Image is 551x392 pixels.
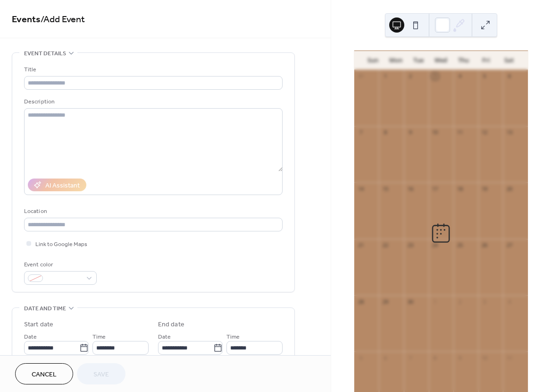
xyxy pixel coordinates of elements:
span: Date and time [24,304,66,314]
div: 15 [382,185,389,192]
div: 22 [382,242,389,249]
div: 7 [357,129,364,136]
div: 8 [382,129,389,136]
span: Event details [24,49,66,59]
div: 10 [481,354,488,361]
div: End date [158,320,184,330]
button: Cancel [15,363,73,384]
div: 4 [506,298,513,305]
span: Time [92,332,106,342]
div: 14 [357,185,364,192]
div: 5 [357,354,364,361]
div: 2 [407,73,414,80]
div: Sun [362,51,384,70]
div: Start date [24,320,53,330]
div: Sat [498,51,520,70]
span: / Add Event [41,10,85,29]
div: 23 [407,242,414,249]
span: Time [226,332,240,342]
div: 18 [456,185,463,192]
div: 3 [481,298,488,305]
div: 26 [481,242,488,249]
div: 13 [506,129,513,136]
div: Description [24,97,281,107]
span: Link to Google Maps [35,239,87,249]
div: Event color [24,260,95,270]
div: 7 [407,354,414,361]
div: 28 [357,298,364,305]
div: Thu [452,51,475,70]
span: Date [158,332,171,342]
div: 31 [357,73,364,80]
div: 25 [456,242,463,249]
div: 20 [506,185,513,192]
div: 16 [407,185,414,192]
div: 24 [432,242,439,249]
div: 11 [506,354,513,361]
div: 1 [382,73,389,80]
div: 17 [432,185,439,192]
div: 30 [407,298,414,305]
div: 6 [382,354,389,361]
div: 1 [432,298,439,305]
div: 27 [506,242,513,249]
div: Fri [475,51,498,70]
div: 10 [432,129,439,136]
div: 19 [481,185,488,192]
div: Location [24,206,281,216]
div: 4 [456,73,463,80]
div: 21 [357,242,364,249]
div: 9 [456,354,463,361]
div: 6 [506,73,513,80]
div: 5 [481,73,488,80]
div: 8 [432,354,439,361]
a: Events [12,10,41,29]
div: 9 [407,129,414,136]
div: Wed [430,51,452,70]
div: Tue [407,51,430,70]
div: Title [24,65,281,75]
div: 29 [382,298,389,305]
span: Cancel [32,370,57,380]
div: 3 [432,73,439,80]
span: Date [24,332,37,342]
div: Mon [384,51,407,70]
div: 12 [481,129,488,136]
div: 11 [456,129,463,136]
div: 2 [456,298,463,305]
